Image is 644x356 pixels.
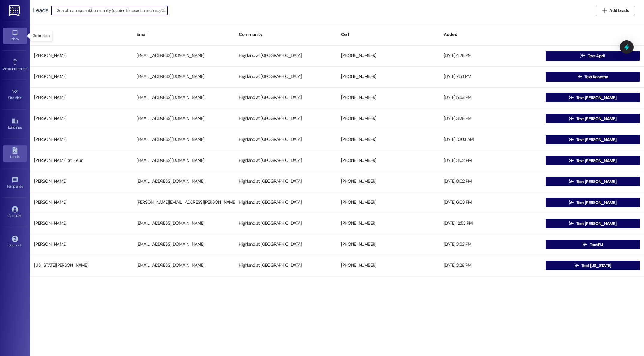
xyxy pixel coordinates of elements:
span: • [27,66,28,70]
button: Text [PERSON_NAME] [546,177,640,186]
button: Text [PERSON_NAME] [546,114,640,123]
button: Text [US_STATE] [546,261,640,270]
div: [PERSON_NAME] [30,239,132,251]
div: [PHONE_NUMBER] [337,92,439,104]
div: [PHONE_NUMBER] [337,50,439,62]
div: [PERSON_NAME] [30,197,132,209]
div: [EMAIL_ADDRESS][DOMAIN_NAME] [132,260,235,271]
i:  [569,137,574,142]
div: [PERSON_NAME] [30,134,132,146]
i:  [580,53,585,58]
span: Text [PERSON_NAME] [576,221,616,227]
button: Text RJ [546,240,640,249]
span: Text [US_STATE] [581,263,611,269]
div: [DATE] 8:02 PM [439,176,542,188]
div: [EMAIL_ADDRESS][DOMAIN_NAME] [132,218,235,230]
i:  [569,158,574,163]
span: • [23,183,24,188]
div: Highland at [GEOGRAPHIC_DATA] [235,260,337,271]
div: Leads [33,7,48,13]
span: Text RJ [590,242,603,248]
div: [DATE] 3:53 PM [439,239,542,251]
div: [PERSON_NAME] [30,113,132,125]
div: [DATE] 6:03 PM [439,197,542,209]
div: [DATE] 10:03 AM [439,134,542,146]
a: Leads [3,145,27,162]
i:  [569,200,574,205]
span: Text [PERSON_NAME] [576,200,616,206]
div: [DATE] 12:53 PM [439,218,542,230]
span: Text April [588,53,605,59]
i:  [569,179,574,184]
div: [PHONE_NUMBER] [337,197,439,209]
button: Text [PERSON_NAME] [546,219,640,228]
div: [PHONE_NUMBER] [337,134,439,146]
button: Text [PERSON_NAME] [546,198,640,207]
div: Highland at [GEOGRAPHIC_DATA] [235,218,337,230]
a: Site Visit • [3,87,27,103]
div: [PHONE_NUMBER] [337,176,439,188]
div: Name [30,27,132,42]
span: Add Leads [609,7,629,14]
div: [PERSON_NAME] [30,71,132,83]
span: Text [PERSON_NAME] [576,179,616,185]
div: [EMAIL_ADDRESS][DOMAIN_NAME] [132,176,235,188]
div: [DATE] 3:28 PM [439,113,542,125]
div: [EMAIL_ADDRESS][DOMAIN_NAME] [132,239,235,251]
p: Go to Inbox [33,33,50,38]
div: Highland at [GEOGRAPHIC_DATA] [235,50,337,62]
div: Highland at [GEOGRAPHIC_DATA] [235,155,337,167]
div: [PERSON_NAME] [30,50,132,62]
div: Cell [337,27,439,42]
button: Text [PERSON_NAME] [546,135,640,144]
div: [PHONE_NUMBER] [337,155,439,167]
i:  [602,8,607,13]
span: Text [PERSON_NAME] [576,116,616,122]
i:  [569,116,574,121]
a: Support [3,234,27,250]
img: ResiDesk Logo [9,5,21,16]
div: Highland at [GEOGRAPHIC_DATA] [235,92,337,104]
div: Highland at [GEOGRAPHIC_DATA] [235,71,337,83]
div: [EMAIL_ADDRESS][DOMAIN_NAME] [132,71,235,83]
div: [PERSON_NAME] [30,176,132,188]
div: [PHONE_NUMBER] [337,113,439,125]
div: [PERSON_NAME] [30,92,132,104]
div: [PHONE_NUMBER] [337,239,439,251]
div: [EMAIL_ADDRESS][DOMAIN_NAME] [132,113,235,125]
div: Email [132,27,235,42]
button: Text [PERSON_NAME] [546,156,640,165]
a: Templates • [3,175,27,191]
span: Text [PERSON_NAME] [576,137,616,143]
div: [DATE] 5:53 PM [439,92,542,104]
div: Community [235,27,337,42]
a: Inbox [3,28,27,44]
div: [PERSON_NAME] St. Fleur [30,155,132,167]
button: Text [PERSON_NAME] [546,93,640,102]
div: [PHONE_NUMBER] [337,71,439,83]
i:  [583,242,587,247]
i:  [575,263,579,268]
div: Highland at [GEOGRAPHIC_DATA] [235,134,337,146]
a: Account [3,204,27,221]
div: [DATE] 3:28 PM [439,260,542,271]
button: Text April [546,51,640,61]
div: [PHONE_NUMBER] [337,260,439,271]
span: Text [PERSON_NAME] [576,158,616,164]
span: Text [PERSON_NAME] [576,95,616,101]
button: Text Kanetha [546,72,640,82]
div: Added [439,27,542,42]
div: [EMAIL_ADDRESS][DOMAIN_NAME] [132,92,235,104]
i:  [569,221,574,226]
input: Search name/email/community (quotes for exact match e.g. "John Smith") [57,6,168,15]
div: [DATE] 7:53 PM [439,71,542,83]
div: [PHONE_NUMBER] [337,218,439,230]
div: Highland at [GEOGRAPHIC_DATA] [235,197,337,209]
div: Highland at [GEOGRAPHIC_DATA] [235,176,337,188]
div: [DATE] 4:28 PM [439,50,542,62]
div: Highland at [GEOGRAPHIC_DATA] [235,239,337,251]
div: [EMAIL_ADDRESS][DOMAIN_NAME] [132,134,235,146]
div: [EMAIL_ADDRESS][DOMAIN_NAME] [132,155,235,167]
div: Highland at [GEOGRAPHIC_DATA] [235,113,337,125]
div: [US_STATE][PERSON_NAME] [30,260,132,271]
